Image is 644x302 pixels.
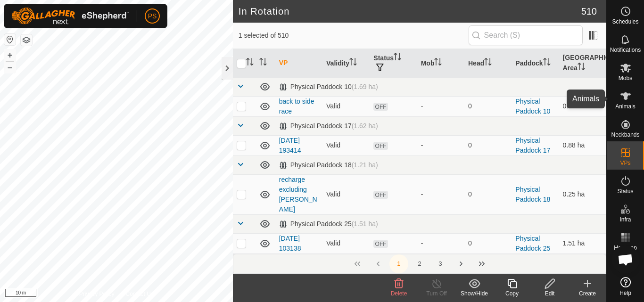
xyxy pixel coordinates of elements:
span: (1.69 ha) [352,83,378,90]
a: Physical Paddock 10 [515,98,550,115]
a: [DATE] 193414 [279,137,301,154]
p-sorticon: Activate to sort [578,64,585,72]
th: Status [370,49,417,78]
div: - [421,238,461,248]
button: – [4,62,16,73]
a: Physical Paddock 17 [515,137,550,154]
p-sorticon: Activate to sort [434,59,442,67]
a: back to side race [279,98,314,115]
span: 510 [581,4,597,18]
span: OFF [373,103,388,111]
div: Physical Paddock 10 [279,83,378,91]
span: Mobs [619,75,632,81]
td: 0.25 ha [559,174,606,214]
th: Paddock [512,49,559,78]
span: Notifications [610,47,641,53]
a: Privacy Policy [79,290,115,298]
td: Valid [322,96,370,116]
div: Physical Paddock 17 [279,122,378,130]
div: Show/Hide [455,289,493,298]
a: [DATE] 103138 [279,235,301,252]
span: Animals [615,104,636,109]
span: 1 selected of 510 [239,31,469,41]
div: - [421,140,461,150]
span: OFF [373,142,388,150]
div: - [421,189,461,199]
th: Validity [322,49,370,78]
div: Create [569,289,606,298]
button: 2 [410,254,429,273]
span: (1.51 ha) [352,220,378,228]
div: Open chat [611,245,640,274]
th: Head [464,49,512,78]
span: VPs [620,160,630,166]
a: Contact Us [126,290,154,298]
p-sorticon: Activate to sort [349,59,357,67]
input: Search (S) [469,25,583,45]
p-sorticon: Activate to sort [394,54,401,62]
img: Gallagher Logo [11,8,129,24]
td: Valid [322,253,370,274]
span: (1.62 ha) [352,122,378,130]
span: Help [619,290,631,296]
button: Reset Map [4,34,16,45]
td: 1.05 ha [559,253,606,274]
span: Heatmap [614,245,637,251]
th: Mob [417,49,464,78]
th: [GEOGRAPHIC_DATA] Area [559,49,606,78]
td: 0 [464,174,512,214]
span: Infra [619,217,631,222]
span: OFF [373,191,388,199]
td: 0 [464,135,512,155]
button: Map Layers [21,34,32,46]
th: VP [275,49,322,78]
span: PS [148,11,157,21]
button: 1 [389,254,408,273]
a: Physical Paddock 25 [515,235,550,252]
div: Copy [493,289,531,298]
p-sorticon: Activate to sort [259,59,267,67]
h2: In Rotation [239,6,581,17]
a: Physical Paddock 18 [515,186,550,203]
td: Valid [322,174,370,214]
p-sorticon: Activate to sort [246,59,254,67]
td: 0 [464,233,512,253]
a: Help [607,273,644,300]
button: Next Page [452,254,471,273]
span: OFF [373,240,388,248]
span: Schedules [612,19,638,24]
span: (1.21 ha) [352,161,378,169]
td: 0.88 ha [559,135,606,155]
button: 3 [431,254,450,273]
td: Valid [322,135,370,155]
td: 0 [464,96,512,116]
td: 0.84 ha [559,96,606,116]
button: + [4,49,16,61]
button: Last Page [472,254,491,273]
p-sorticon: Activate to sort [543,59,551,67]
td: Valid [322,233,370,253]
p-sorticon: Activate to sort [484,59,492,67]
div: Physical Paddock 18 [279,161,378,169]
div: Turn Off [418,289,455,298]
span: Neckbands [611,132,639,138]
span: Status [617,188,633,194]
div: Physical Paddock 25 [279,220,378,228]
div: - [421,101,461,111]
td: 0 [464,253,512,274]
a: recharge excluding [PERSON_NAME] [279,176,317,213]
div: Edit [531,289,569,298]
span: Delete [391,290,407,297]
td: 1.51 ha [559,233,606,253]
